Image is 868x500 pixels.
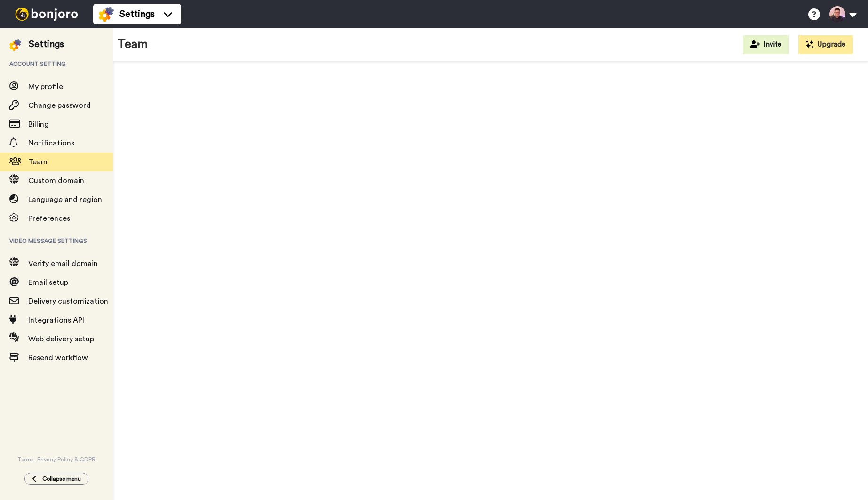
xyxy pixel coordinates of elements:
button: Invite [743,35,789,54]
span: Team [28,158,48,166]
img: bj-logo-header-white.svg [11,8,82,21]
span: Delivery customization [28,298,108,305]
h1: Team [118,38,148,51]
span: My profile [28,83,63,90]
button: Upgrade [798,35,853,54]
span: Web delivery setup [28,335,94,343]
span: Email setup [28,279,68,286]
button: Collapse menu [24,473,88,485]
span: Billing [28,121,49,128]
span: Custom domain [28,177,84,185]
span: Resend workflow [28,354,88,362]
span: Change password [28,102,91,109]
img: settings-colored.svg [99,7,114,22]
span: Integrations API [28,316,84,324]
div: Settings [29,38,64,51]
span: Notifications [28,139,74,147]
span: Preferences [28,215,70,222]
span: Language and region [28,196,102,203]
span: Collapse menu [42,475,81,483]
img: settings-colored.svg [9,39,21,51]
span: Settings [119,8,155,21]
span: Verify email domain [28,260,98,267]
